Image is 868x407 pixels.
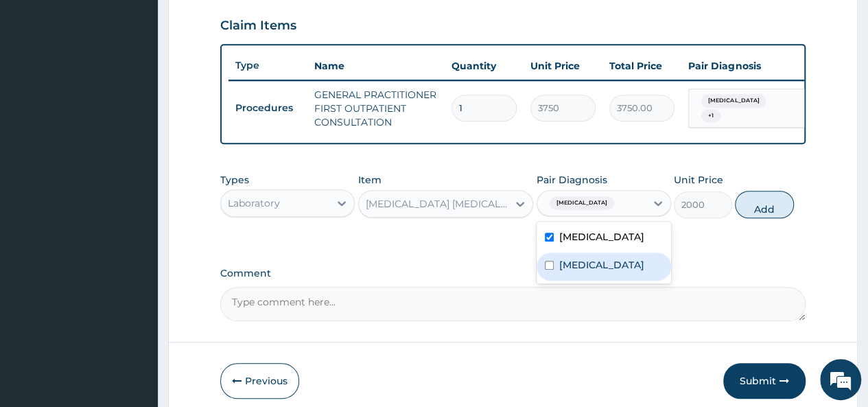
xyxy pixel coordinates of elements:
[307,52,445,80] th: Name
[228,95,307,121] td: Procedures
[7,266,261,314] textarea: Type your message and hit 'Enter'
[220,174,249,186] label: Types
[225,7,258,40] div: Minimize live chat window
[220,363,299,399] button: Previous
[307,81,445,136] td: GENERAL PRACTITIONER FIRST OUTPATIENT CONSULTATION
[559,230,644,244] label: [MEDICAL_DATA]
[681,52,832,80] th: Pair Diagnosis
[25,69,56,103] img: d_794563401_company_1708531726252_794563401
[723,363,806,399] button: Submit
[445,52,524,80] th: Quantity
[366,197,510,211] div: [MEDICAL_DATA] [MEDICAL_DATA] (MP) RDT
[71,77,231,95] div: Chat with us now
[550,196,614,210] span: [MEDICAL_DATA]
[524,52,602,80] th: Unit Price
[220,268,806,279] label: Comment
[701,109,720,123] span: + 1
[559,258,644,272] label: [MEDICAL_DATA]
[674,173,723,187] label: Unit Price
[228,196,280,210] div: Laboratory
[220,19,296,34] h3: Claim Items
[358,173,382,187] label: Item
[602,52,681,80] th: Total Price
[537,173,607,187] label: Pair Diagnosis
[80,118,189,257] span: We're online!
[735,191,793,218] button: Add
[228,53,307,78] th: Type
[701,94,766,108] span: [MEDICAL_DATA]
